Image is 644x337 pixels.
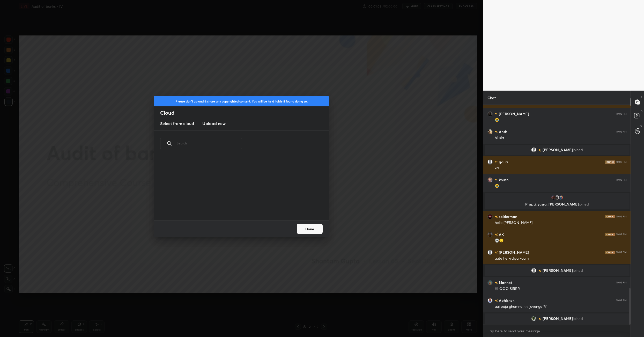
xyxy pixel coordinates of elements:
[616,299,627,302] div: 10:02 PM
[495,215,498,218] img: no-rating-badge.077c3623.svg
[616,281,627,284] div: 10:02 PM
[487,250,493,255] img: default.png
[160,109,329,116] h2: Cloud
[616,178,627,181] div: 10:02 PM
[487,280,493,285] img: e609a42d52644befbce13895e312b615.jpg
[498,250,529,255] h6: [PERSON_NAME]
[495,113,498,115] img: no-rating-badge.077c3623.svg
[531,316,536,321] img: 27bdeb9e1ac34fd18cc2f1649492655b.jpg
[498,298,514,303] h6: Abhishek
[498,177,509,182] h6: khushi
[297,224,323,234] button: Done
[495,256,627,261] div: aate he krdiya kaam
[495,251,498,254] img: no-rating-badge.077c3623.svg
[573,148,583,152] span: joined
[558,195,563,200] img: 2378711ff7984aef94120e87beb96a0d.jpg
[616,130,627,133] div: 10:02 PM
[538,149,542,152] img: no-rating-badge.077c3623.svg
[543,148,573,152] span: [PERSON_NAME]
[495,299,498,302] img: no-rating-badge.077c3623.svg
[573,268,583,273] span: joined
[483,105,631,325] div: grid
[202,120,226,127] h3: Upload new
[495,286,627,291] div: HLOOO SIRRR
[487,214,493,219] img: d7b266e9af654528916c65a7cf32705e.jpg
[554,195,560,200] img: 6294590134de4d71a34da35e574ac329.jpg
[498,129,507,134] h6: Ansh
[616,233,627,236] div: 10:02 PM
[579,202,589,207] span: joined
[487,129,493,134] img: 27eb0fbe850948edbef3a33b446be296.jpg
[487,298,493,303] img: 6f68f2a55eb8455e922a5563743efcb3.jpg
[498,280,512,285] h6: Mannat
[605,160,615,164] img: iconic-dark.1390631f.png
[543,268,573,273] span: [PERSON_NAME]
[616,112,627,115] div: 10:02 PM
[498,214,517,219] h6: spiderman
[487,232,493,237] img: 2df3816994b4450395fb12688668d8ab.jpg
[640,124,642,128] p: G
[495,233,498,236] img: no-rating-badge.077c3623.svg
[154,96,329,106] div: Please don't upload & share any copyrighted content. You will be held liable if found doing so.
[495,161,498,164] img: no-rating-badge.077c3623.svg
[498,159,508,165] h6: gauri
[154,155,323,221] div: grid
[538,269,542,272] img: no-rating-badge.077c3623.svg
[605,233,615,236] img: iconic-dark.1390631f.png
[498,232,504,237] h6: AK
[487,159,493,165] img: default.png
[605,251,615,254] img: iconic-dark.1390631f.png
[616,251,627,254] div: 10:02 PM
[616,160,627,164] div: 10:02 PM
[605,215,615,218] img: iconic-dark.1390631f.png
[531,147,536,152] img: default.png
[498,111,529,116] h6: [PERSON_NAME]
[495,238,627,243] div: 💀🙂
[573,317,583,321] span: joined
[495,184,627,189] div: 😂
[488,202,626,206] p: Prapti, yusra, [PERSON_NAME]
[495,118,627,123] div: 😂
[538,318,542,320] img: no-rating-badge.077c3623.svg
[495,179,498,181] img: no-rating-badge.077c3623.svg
[531,268,536,273] img: default.png
[495,130,498,133] img: no-rating-badge.077c3623.svg
[641,109,642,113] p: D
[495,281,498,284] img: no-rating-badge.077c3623.svg
[641,95,642,99] p: T
[543,317,573,321] span: [PERSON_NAME]
[487,177,493,182] img: 1b34d8616f2a4f56ba74c20f3cabd5d1.jpg
[551,195,556,200] img: 3
[495,304,627,309] div: aaj puja ghumne nhi jayenge ??
[495,135,627,141] div: hii sirr
[160,120,194,127] h3: Select from cloud
[495,220,627,225] div: hello [PERSON_NAME]
[487,111,493,116] img: d5e60321c15a449f904b58f3343f34be.jpg
[495,166,627,171] div: xd
[483,91,500,105] p: Chat
[177,132,242,154] input: Search
[616,215,627,218] div: 10:02 PM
